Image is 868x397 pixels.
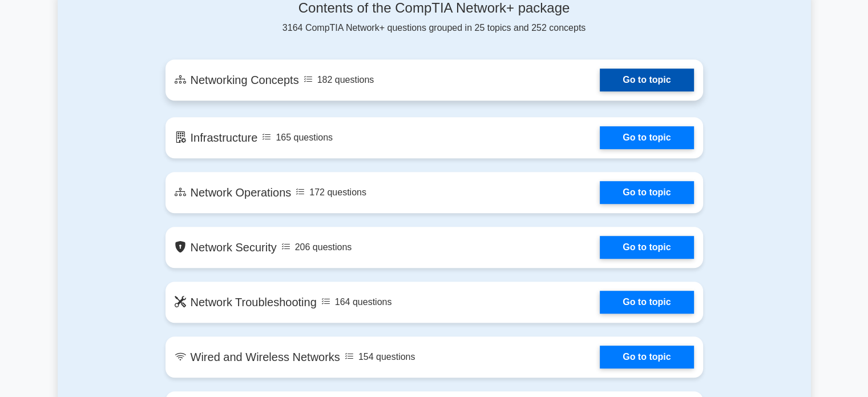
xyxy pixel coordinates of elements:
[600,346,693,368] a: Go to topic
[600,69,693,91] a: Go to topic
[600,181,693,204] a: Go to topic
[600,236,693,259] a: Go to topic
[600,291,693,314] a: Go to topic
[600,126,693,149] a: Go to topic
